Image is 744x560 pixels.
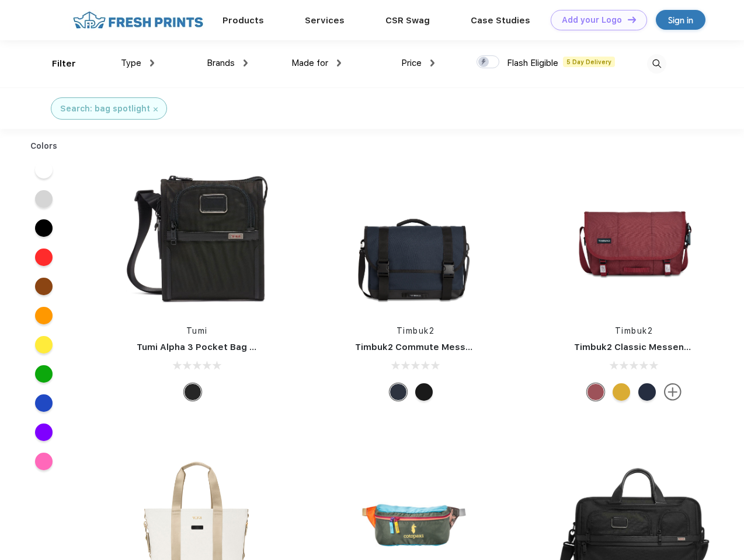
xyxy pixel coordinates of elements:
span: Price [401,58,422,68]
div: Sign in [668,13,693,27]
div: Eco Amber [613,383,630,401]
img: func=resize&h=266 [338,158,493,313]
a: Timbuk2 [615,326,653,335]
img: func=resize&h=266 [119,158,274,313]
img: fo%20logo%202.webp [69,10,207,30]
div: Eco Nautical [390,383,407,401]
div: Filter [52,57,76,71]
div: Eco Black [415,383,433,401]
div: Eco Collegiate Red [587,383,604,401]
img: func=resize&h=266 [557,158,712,313]
div: Eco Nautical [638,383,656,401]
a: Tumi Alpha 3 Pocket Bag Small [137,342,273,352]
img: dropdown.png [430,60,434,66]
img: more.svg [664,383,682,401]
span: Type [121,58,141,68]
a: Timbuk2 [397,326,435,335]
div: Black [184,383,201,401]
div: Search: bag spotlight [60,103,150,115]
span: Made for [291,58,328,68]
img: filter_cancel.svg [154,107,158,111]
a: Timbuk2 Classic Messenger Bag [574,342,719,352]
span: Brands [207,58,235,68]
div: Colors [22,140,67,152]
div: Add your Logo [562,15,622,25]
img: dropdown.png [244,60,248,66]
img: dropdown.png [150,60,154,66]
span: Flash Eligible [507,58,558,68]
img: DT [628,16,636,23]
a: Sign in [656,10,705,30]
img: dropdown.png [337,60,341,66]
a: Timbuk2 Commute Messenger Bag [355,342,512,352]
a: Tumi [186,326,208,335]
span: 5 Day Delivery [563,57,615,67]
img: desktop_search.svg [647,54,666,73]
a: Products [222,15,264,26]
